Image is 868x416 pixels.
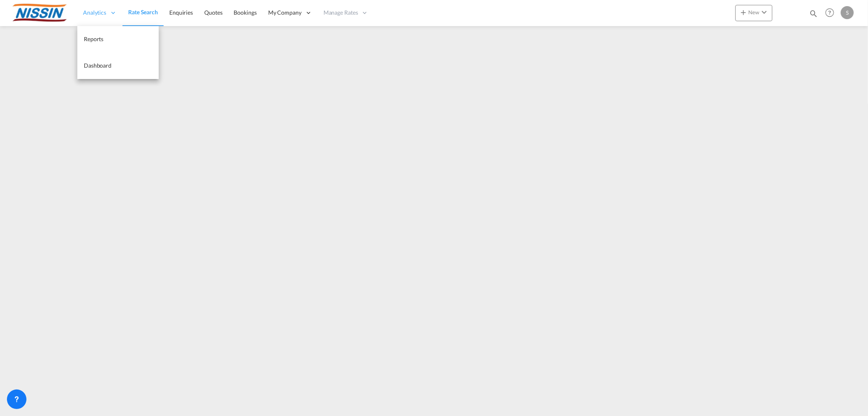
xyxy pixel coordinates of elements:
span: Analytics [83,9,106,17]
span: Help [823,6,837,20]
md-icon: icon-chevron-down [759,7,769,17]
span: Enquiries [169,9,193,16]
span: Manage Rates [324,9,358,17]
a: Reports [77,26,159,53]
div: icon-magnify [809,9,818,21]
span: Dashboard [84,62,112,69]
span: Bookings [234,9,257,16]
img: 485da9108dca11f0a63a77e390b9b49c.jpg [12,4,67,22]
span: Quotes [204,9,222,16]
div: Help [823,6,841,20]
span: Rate Search [128,9,158,15]
div: S [841,6,854,19]
span: Reports [84,35,103,42]
md-icon: icon-magnify [809,9,818,18]
button: icon-plus 400-fgNewicon-chevron-down [735,5,772,21]
span: My Company [268,9,302,17]
a: Dashboard [77,53,159,79]
span: New [739,9,769,15]
md-icon: icon-plus 400-fg [739,7,748,17]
